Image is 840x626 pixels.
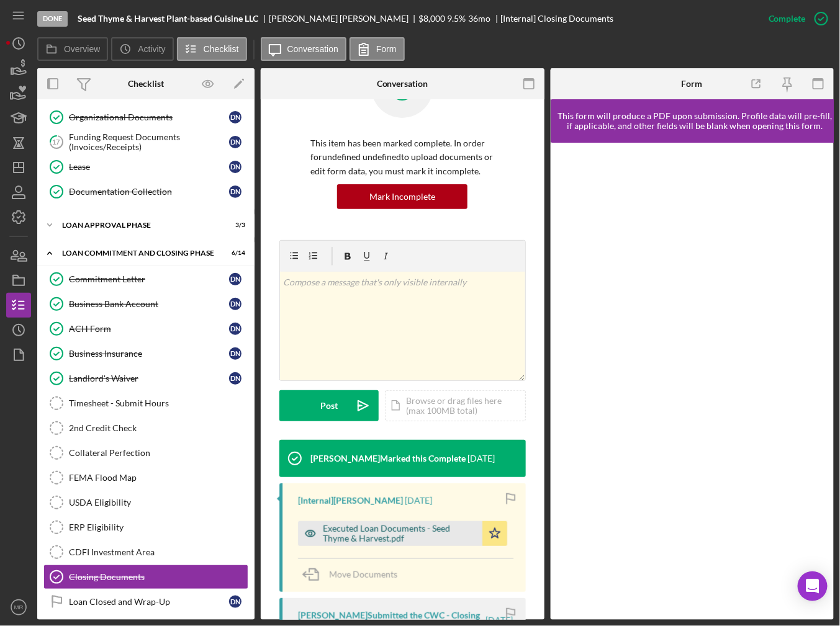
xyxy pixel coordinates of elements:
[269,14,419,24] div: [PERSON_NAME] [PERSON_NAME]
[756,6,834,31] button: Complete
[229,161,242,173] div: D N
[177,37,247,61] button: Checklist
[229,111,242,123] div: D N
[337,184,467,209] button: Mark Incomplete
[43,179,248,204] a: Documentation CollectionDN
[261,37,347,61] button: Conversation
[229,596,242,608] div: D N
[37,11,68,27] div: Done
[467,454,495,463] time: 2025-08-05 14:48
[229,136,242,148] div: D N
[350,37,405,61] button: Form
[682,79,703,89] div: Form
[69,423,248,433] div: 2nd Credit Check
[128,79,164,89] div: Checklist
[62,221,214,229] div: Loan Approval Phase
[43,440,248,465] a: Collateral Perfection
[64,44,100,54] label: Overview
[329,569,397,579] span: Move Documents
[769,6,806,31] div: Complete
[229,347,242,360] div: D N
[310,454,466,463] div: [PERSON_NAME] Marked this Complete
[43,416,248,440] a: 2nd Credit Check
[468,14,490,24] div: 36 mo
[69,373,229,383] div: Landlord's Waiver
[69,522,248,532] div: ERP Eligibility
[229,298,242,310] div: D N
[405,496,432,506] time: 2025-08-05 14:48
[43,565,248,589] a: Closing Documents
[279,390,379,421] button: Post
[69,112,229,122] div: Organizational Documents
[78,14,258,24] b: Seed Thyme & Harvest Plant-based Cuisine LLC
[43,366,248,391] a: Landlord's WaiverDN
[557,111,834,131] div: This form will produce a PDF upon submission. Profile data will pre-fill, if applicable, and othe...
[486,615,513,625] time: 2025-07-31 16:33
[43,589,248,614] a: Loan Closed and Wrap-UpDN
[69,498,248,508] div: USDA Eligibility
[62,249,214,257] div: Loan Commitment and Closing Phase
[111,37,173,61] button: Activity
[323,524,476,543] div: Executed Loan Documents - Seed Thyme & Harvest.pdf
[43,540,248,565] a: CDFI Investment Area
[138,44,165,54] label: Activity
[229,323,242,335] div: D N
[69,132,229,152] div: Funding Request Documents (Invoices/Receipts)
[448,14,466,24] div: 9.5 %
[69,324,229,334] div: ACH Form
[69,187,229,197] div: Documentation Collection
[43,316,248,341] a: ACH FormDN
[377,79,428,89] div: Conversation
[14,604,24,611] text: MR
[69,299,229,309] div: Business Bank Account
[43,490,248,515] a: USDA Eligibility
[204,44,239,54] label: Checklist
[69,547,248,557] div: CDFI Investment Area
[310,136,495,178] p: This item has been marked complete. In order for undefined undefined to upload documents or edit ...
[223,221,245,229] div: 3 / 3
[223,249,245,257] div: 6 / 14
[229,372,242,385] div: D N
[6,595,31,620] button: MR
[298,559,410,590] button: Move Documents
[37,37,108,61] button: Overview
[43,515,248,540] a: ERP Eligibility
[69,162,229,172] div: Lease
[69,597,229,607] div: Loan Closed and Wrap-Up
[43,130,248,154] a: 17Funding Request Documents (Invoices/Receipts)DN
[229,186,242,198] div: D N
[298,521,507,546] button: Executed Loan Documents - Seed Thyme & Harvest.pdf
[69,473,248,483] div: FEMA Flood Map
[43,391,248,416] a: Timesheet - Submit Hours
[69,398,248,408] div: Timesheet - Submit Hours
[43,154,248,179] a: LeaseDN
[320,390,338,421] div: Post
[69,274,229,284] div: Commitment Letter
[229,273,242,285] div: D N
[43,105,248,130] a: Organizational DocumentsDN
[69,572,248,582] div: Closing Documents
[798,571,828,601] div: Open Intercom Messenger
[53,138,61,146] tspan: 17
[43,267,248,292] a: Commitment LetterDN
[369,184,435,209] div: Mark Incomplete
[69,448,248,458] div: Collateral Perfection
[287,44,339,54] label: Conversation
[501,14,614,24] div: [Internal] Closing Documents
[69,349,229,359] div: Business Insurance
[376,44,397,54] label: Form
[43,341,248,366] a: Business InsuranceDN
[419,14,446,24] div: $8,000
[43,292,248,316] a: Business Bank AccountDN
[298,496,403,506] div: [Internal] [PERSON_NAME]
[43,465,248,490] a: FEMA Flood Map
[563,155,823,607] iframe: Lenderfit form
